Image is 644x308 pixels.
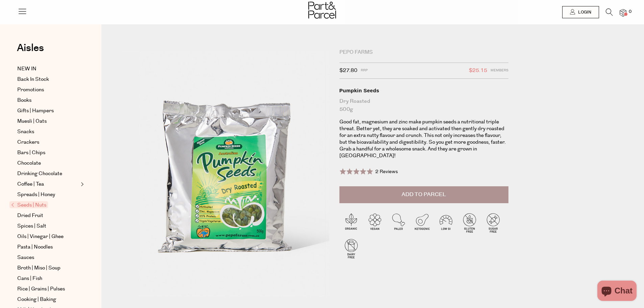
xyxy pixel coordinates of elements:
span: Spreads | Honey [17,191,55,199]
span: Back In Stock [17,75,49,84]
a: Promotions [17,86,79,94]
a: Bars | Chips [17,149,79,157]
a: Sauces [17,254,79,262]
a: Coffee | Tea [17,180,79,188]
span: Chocolate [17,159,41,167]
span: Pasta | Noodles [17,243,53,251]
span: Broth | Miso | Soup [17,264,61,272]
span: Drinking Chocolate [17,170,62,178]
p: Good fat, magnesium and zinc make pumpkin seeds a nutritional triple threat. Better yet, they are... [339,119,508,159]
a: Aisles [17,43,44,60]
span: Oils | Vinegar | Ghee [17,233,64,241]
img: P_P-ICONS-Live_Bec_V11_Organic.svg [339,211,363,235]
a: Drinking Chocolate [17,170,79,178]
span: NEW IN [17,65,37,73]
a: Cans | Fish [17,275,79,283]
a: Cooking | Baking [17,295,79,304]
span: Books [17,96,31,104]
span: Promotions [17,86,44,94]
img: Part&Parcel [308,2,336,19]
div: Pepo Farms [339,49,508,56]
div: Pumpkin Seeds [339,87,508,94]
a: Seeds | Nuts [11,201,79,209]
img: P_P-ICONS-Live_Bec_V11_Gluten_Free.svg [458,211,481,235]
a: Spreads | Honey [17,191,79,199]
span: Seeds | Nuts [9,201,48,208]
span: Sauces [17,254,34,262]
span: Cooking | Baking [17,295,56,304]
span: Spices | Salt [17,222,46,230]
img: P_P-ICONS-Live_Bec_V11_Dairy_Free.svg [339,237,363,260]
span: Dried Fruit [17,212,43,220]
inbox-online-store-chat: Shopify online store chat [595,281,639,303]
a: Spices | Salt [17,222,79,230]
span: 2 Reviews [375,168,398,175]
img: P_P-ICONS-Live_Bec_V11_Low_Gi.svg [434,211,458,235]
span: Bars | Chips [17,149,45,157]
button: Expand/Collapse Coffee | Tea [79,180,84,188]
a: Crackers [17,138,79,146]
a: Broth | Miso | Soup [17,264,79,272]
span: RRP [361,66,368,75]
span: Cans | Fish [17,275,42,283]
span: Gifts | Hampers [17,107,54,115]
span: Aisles [17,41,44,55]
span: 0 [627,9,633,15]
span: $25.15 [469,66,487,75]
a: Back In Stock [17,75,79,84]
span: $27.80 [339,66,357,75]
a: Muesli | Oats [17,117,79,125]
a: Pasta | Noodles [17,243,79,251]
a: Snacks [17,128,79,136]
span: Crackers [17,138,39,146]
a: Dried Fruit [17,212,79,220]
img: P_P-ICONS-Live_Bec_V11_Ketogenic.svg [410,211,434,235]
a: Rice | Grains | Pulses [17,285,79,293]
button: Add to Parcel [339,186,508,203]
a: 0 [620,9,626,16]
a: Books [17,96,79,104]
div: Dry Roasted 500g [339,97,508,114]
a: Oils | Vinegar | Ghee [17,233,79,241]
img: P_P-ICONS-Live_Bec_V11_Vegan.svg [363,211,387,235]
img: P_P-ICONS-Live_Bec_V11_Paleo.svg [387,211,410,235]
span: Rice | Grains | Pulses [17,285,65,293]
span: Add to Parcel [402,191,446,198]
span: Muesli | Oats [17,117,47,125]
span: Members [491,66,508,75]
span: Snacks [17,128,34,136]
a: Chocolate [17,159,79,167]
a: Login [562,6,599,18]
img: P_P-ICONS-Live_Bec_V11_Sugar_Free.svg [481,211,505,235]
a: Gifts | Hampers [17,107,79,115]
span: Login [576,9,591,15]
span: Coffee | Tea [17,180,44,188]
a: NEW IN [17,65,79,73]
